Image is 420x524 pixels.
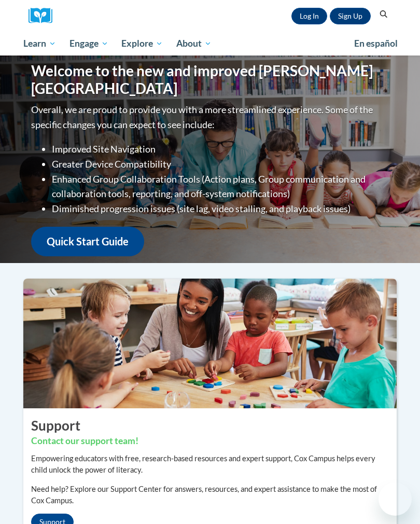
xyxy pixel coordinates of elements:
iframe: Button to launch messaging window [379,482,412,516]
p: Need help? Explore our Support Center for answers, resources, and expert assistance to make the m... [31,484,389,506]
li: Enhanced Group Collaboration Tools (Action plans, Group communication and collaboration tools, re... [52,172,389,202]
a: Quick Start Guide [31,227,144,256]
p: Empowering educators with free, research-based resources and expert support, Cox Campus helps eve... [31,453,389,476]
a: About [170,32,218,56]
span: Engage [69,37,108,50]
span: Learn [23,37,56,50]
img: Logo brand [29,8,60,24]
img: ... [16,279,404,408]
span: Explore [121,37,163,50]
span: En español [354,38,398,49]
a: Explore [115,32,170,56]
h3: Contact our support team! [31,435,389,448]
a: En español [347,33,404,54]
div: Main menu [16,32,404,56]
li: Diminished progression issues (site lag, video stalling, and playback issues) [52,201,389,216]
span: About [176,37,212,50]
h1: Welcome to the new and improved [PERSON_NAME][GEOGRAPHIC_DATA] [31,62,389,97]
p: Overall, we are proud to provide you with a more streamlined experience. Some of the specific cha... [31,102,389,132]
a: Cox Campus [29,8,60,24]
li: Greater Device Compatibility [52,157,389,172]
li: Improved Site Navigation [52,142,389,157]
a: Register [330,8,371,24]
a: Engage [63,32,115,56]
h2: Support [31,416,389,435]
a: Log In [291,8,327,24]
a: Learn [17,32,63,56]
button: Search [376,8,391,21]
